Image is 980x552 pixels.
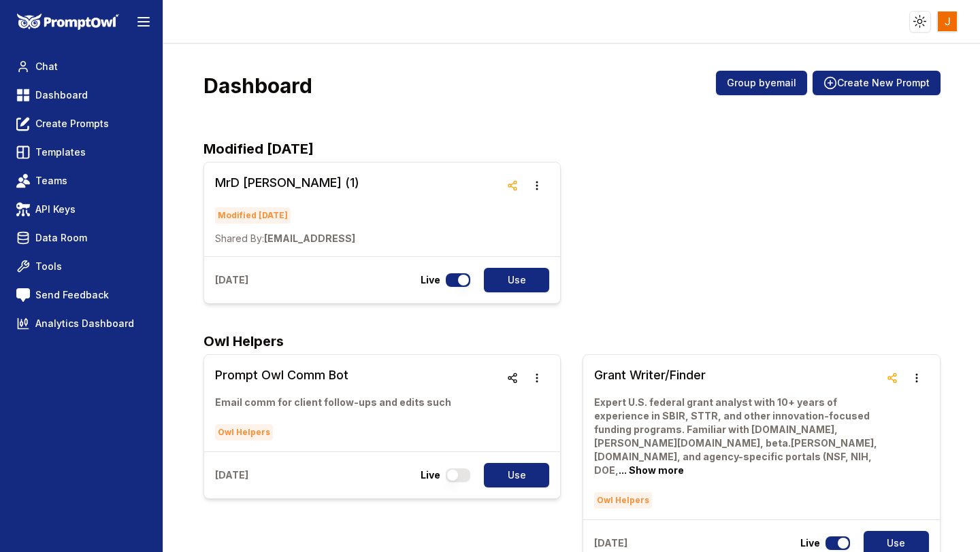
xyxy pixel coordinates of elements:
span: Chat [35,60,58,73]
p: [DATE] [215,468,248,482]
button: Create New Prompt [813,71,941,95]
p: Live [800,536,820,550]
span: Dashboard [35,88,88,102]
span: Teams [35,174,67,188]
a: Dashboard [11,83,152,107]
h2: Modified [DATE] [203,139,941,159]
h3: Dashboard [203,73,312,98]
img: PromptOwl [17,14,119,31]
p: [DATE] [215,273,248,287]
button: ... Show more [619,464,684,477]
span: Tools [35,260,62,273]
p: [DATE] [594,536,627,550]
p: Live [421,273,440,287]
p: [EMAIL_ADDRESS] [215,232,359,245]
span: Analytics Dashboard [35,317,134,330]
button: Group byemail [716,71,807,95]
h3: MrD [PERSON_NAME] (1) [215,173,359,192]
h3: Prompt Owl Comm Bot [215,366,451,385]
a: API Keys [11,197,152,222]
img: ACg8ocLn0HdG8OQKtxxsAaZE6qWdtt8gvzqePZPR29Bq4TgEr-DTug=s96-c [938,12,958,31]
h3: Grant Writer/Finder [594,366,880,385]
p: Live [421,468,440,482]
a: Create Prompts [11,111,152,136]
a: MrD [PERSON_NAME] (1)Modified [DATE]Shared By:[EMAIL_ADDRESS] [215,173,359,245]
a: Analytics Dashboard [11,311,152,336]
span: Send Feedback [35,288,109,302]
button: Use [484,463,549,487]
span: Modified [DATE] [215,207,291,224]
h2: Owl Helpers [203,331,941,351]
a: Send Feedback [11,283,152,307]
img: feedback [16,288,30,302]
a: Templates [11,140,152,165]
a: Tools [11,254,152,279]
span: Create Prompts [35,117,109,131]
a: Use [476,268,549,292]
span: Templates [35,145,86,159]
span: API Keys [35,203,76,216]
a: Grant Writer/FinderExpert U.S. federal grant analyst with 10+ years of experience in SBIR, STTR, ... [594,366,880,508]
a: Use [476,463,549,487]
a: Chat [11,54,152,79]
p: Expert U.S. federal grant analyst with 10+ years of experience in SBIR, STTR, and other innovatio... [594,396,880,477]
span: Data Room [35,231,87,245]
p: Email comm for client follow-ups and edits such [215,396,451,409]
a: Prompt Owl Comm BotEmail comm for client follow-ups and edits suchOwl Helpers [215,366,451,441]
span: Shared By: [215,232,264,244]
span: Owl Helpers [215,424,273,441]
span: Owl Helpers [594,492,652,508]
a: Data Room [11,226,152,250]
a: Teams [11,169,152,193]
button: Use [484,268,549,292]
